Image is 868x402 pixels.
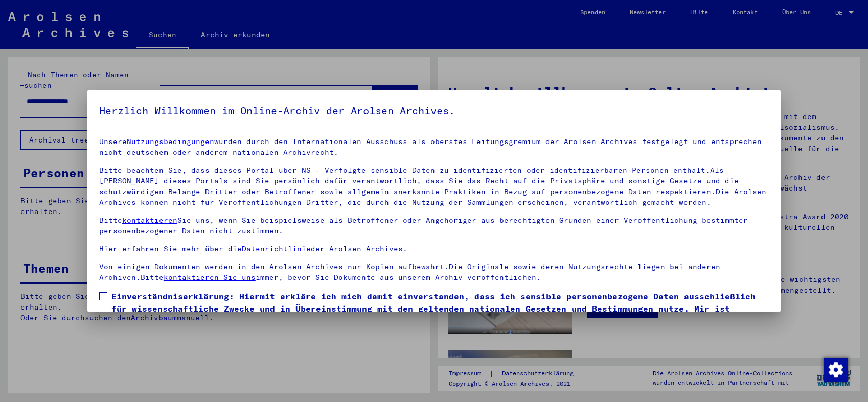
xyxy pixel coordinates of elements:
[99,215,769,237] p: Bitte Sie uns, wenn Sie beispielsweise als Betroffener oder Angehöriger aus berechtigten Gründen ...
[242,244,311,253] a: Datenrichtlinie
[99,262,769,283] p: Von einigen Dokumenten werden in den Arolsen Archives nur Kopien aufbewahrt.Die Originale sowie d...
[824,358,848,382] img: Zustimmung ändern
[99,103,769,119] h5: Herzlich Willkommen im Online-Archiv der Arolsen Archives.
[127,137,214,146] a: Nutzungsbedingungen
[122,216,177,225] a: kontaktieren
[99,244,769,254] p: Hier erfahren Sie mehr über die der Arolsen Archives.
[111,290,769,327] span: Einverständniserklärung: Hiermit erkläre ich mich damit einverstanden, dass ich sensible personen...
[99,165,769,208] p: Bitte beachten Sie, dass dieses Portal über NS - Verfolgte sensible Daten zu identifizierten oder...
[99,136,769,158] p: Unsere wurden durch den Internationalen Ausschuss als oberstes Leitungsgremium der Arolsen Archiv...
[164,273,256,282] a: kontaktieren Sie uns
